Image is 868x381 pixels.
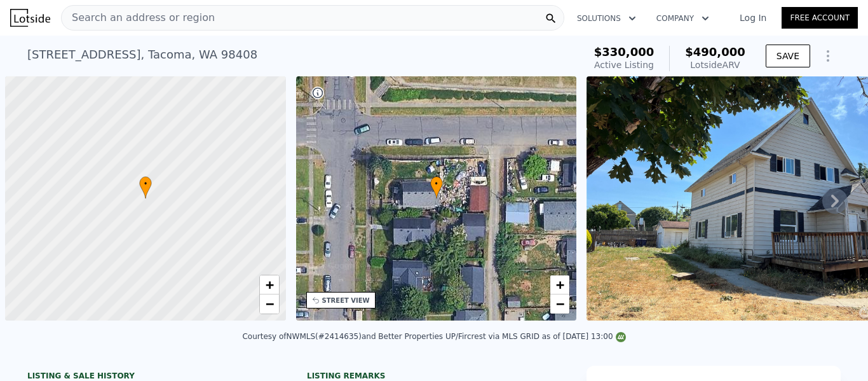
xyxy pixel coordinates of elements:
[322,296,370,305] div: STREET VIEW
[567,7,646,30] button: Solutions
[260,294,279,314] a: Zoom out
[724,11,782,24] a: Log In
[265,296,273,312] span: −
[685,59,745,71] div: Lotside ARV
[139,176,152,198] div: •
[430,176,443,198] div: •
[594,60,654,70] span: Active Listing
[556,277,564,293] span: +
[10,9,50,27] img: Lotside
[685,45,745,59] span: $490,000
[550,275,569,294] a: Zoom in
[815,43,841,69] button: Show Options
[594,45,654,59] span: $330,000
[550,294,569,314] a: Zoom out
[139,178,152,190] span: •
[242,332,625,341] div: Courtesy of NWMLS (#2414635) and Better Properties UP/Fircrest via MLS GRID as of [DATE] 13:00
[782,7,858,29] a: Free Account
[27,46,257,64] div: [STREET_ADDRESS] , Tacoma , WA 98408
[260,275,279,294] a: Zoom in
[556,296,564,312] span: −
[616,332,626,342] img: NWMLS Logo
[62,10,215,25] span: Search an address or region
[265,277,273,293] span: +
[307,371,561,381] div: Listing remarks
[646,7,719,30] button: Company
[430,178,443,190] span: •
[766,45,810,67] button: SAVE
